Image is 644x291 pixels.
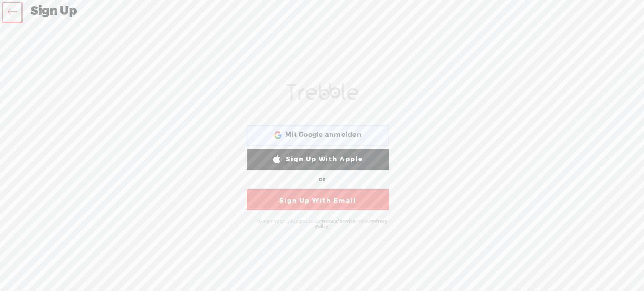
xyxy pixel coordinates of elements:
a: Sign Up With Apple [247,149,389,170]
a: Privacy Policy [315,219,387,229]
div: By signing up, you agree to our and our . [249,214,395,234]
span: Mit Google anmelden [285,131,361,139]
a: Sign Up With Email [247,189,389,210]
div: Mit Google anmelden [247,125,389,146]
a: Terms of Service [321,219,355,224]
div: or [242,173,402,186]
